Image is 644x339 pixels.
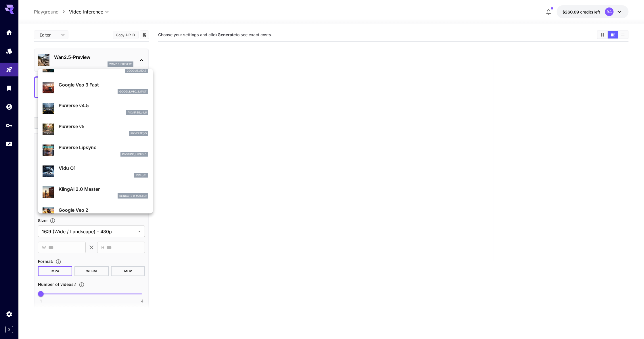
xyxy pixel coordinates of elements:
div: Google Veo 3 Fastgoogle_veo_3_fast [43,79,148,97]
div: PixVerse v4.5pixverse_v4_5 [43,100,148,117]
p: Google Veo 3 Fast [59,81,148,88]
p: KlingAI 2.0 Master [59,186,148,192]
p: google_veo_3 [127,69,147,73]
p: PixVerse v5 [59,123,148,130]
p: PixVerse Lipsync [59,144,148,151]
div: KlingAI 2.0 Masterklingai_2_0_master [43,183,148,201]
div: PixVerse v5pixverse_v5 [43,121,148,138]
div: Google Veo 2 [43,204,148,222]
div: Vidu Q1vidu_q1 [43,162,148,180]
p: klingai_2_0_master [119,194,147,198]
p: pixverse_lipsync [122,152,147,156]
p: pixverse_v4_5 [128,111,147,115]
p: google_veo_3_fast [119,90,147,94]
div: PixVerse Lipsyncpixverse_lipsync [43,142,148,159]
p: pixverse_v5 [131,131,147,135]
p: Vidu Q1 [59,165,148,172]
p: PixVerse v4.5 [59,102,148,109]
p: vidu_q1 [136,173,147,177]
p: Google Veo 2 [59,207,148,213]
